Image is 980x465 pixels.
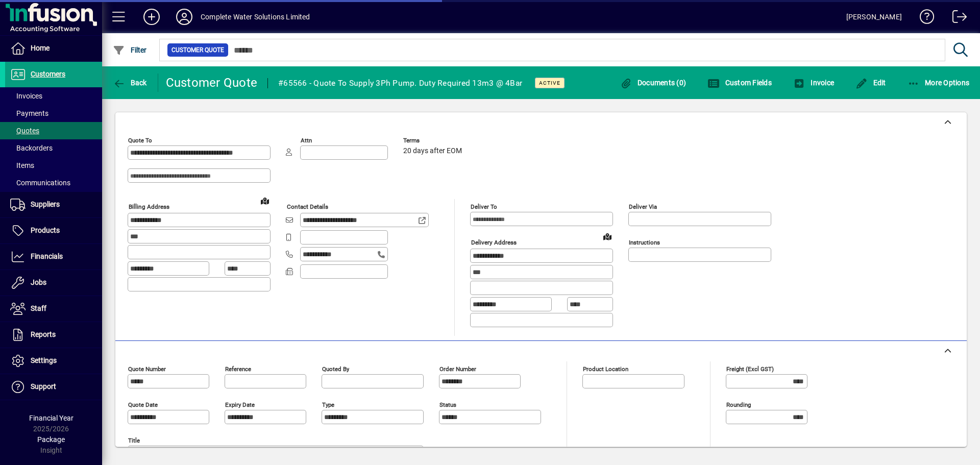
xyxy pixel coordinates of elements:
span: Payments [10,109,48,117]
span: Backorders [10,144,53,152]
div: Complete Water Solutions Limited [201,9,310,25]
mat-label: Title [128,436,140,444]
mat-label: Status [439,401,456,408]
span: Settings [31,356,57,364]
button: Custom Fields [705,74,774,92]
span: Communications [10,179,70,187]
a: View on map [599,228,616,244]
a: Logout [945,2,967,35]
span: Custom Fields [707,79,772,87]
span: Active [539,80,560,86]
mat-label: Quote date [128,401,158,408]
a: Backorders [5,139,102,157]
a: Communications [5,174,102,191]
span: Customers [31,70,65,78]
button: More Options [905,74,972,92]
mat-label: Rounding [726,401,751,408]
a: Jobs [5,270,102,296]
mat-label: Attn [301,137,312,144]
button: Invoice [791,74,837,92]
span: Edit [855,79,886,87]
button: Add [135,8,168,26]
span: Invoice [793,79,834,87]
span: Financial Year [29,414,73,422]
a: Invoices [5,87,102,105]
span: Reports [31,330,56,338]
span: Customer Quote [171,45,224,55]
a: View on map [257,192,273,209]
mat-label: Type [322,401,334,408]
a: Settings [5,348,102,374]
a: Staff [5,296,102,322]
button: Back [110,74,150,92]
span: Items [10,161,34,169]
span: Terms [403,137,464,144]
span: Package [37,435,65,444]
span: Staff [31,304,46,312]
mat-label: Product location [583,365,628,372]
span: Documents (0) [620,79,686,87]
span: Support [31,382,56,390]
span: Jobs [31,278,46,286]
a: Home [5,36,102,61]
span: Filter [113,46,147,54]
a: Payments [5,105,102,122]
a: Suppliers [5,192,102,217]
a: Support [5,374,102,400]
div: #65566 - Quote To Supply 3Ph Pump. Duty Required 13m3 @ 4Bar [278,75,522,91]
mat-label: Deliver via [629,203,657,210]
button: Profile [168,8,201,26]
button: Documents (0) [617,74,689,92]
mat-label: Instructions [629,239,660,246]
mat-label: Order number [439,365,476,372]
app-page-header-button: Back [102,74,158,92]
span: 20 days after EOM [403,147,462,155]
a: Quotes [5,122,102,139]
a: Items [5,157,102,174]
mat-label: Quoted by [322,365,349,372]
span: More Options [908,79,970,87]
span: Invoices [10,92,42,100]
span: Financials [31,252,63,260]
span: Quotes [10,127,39,135]
span: Suppliers [31,200,60,208]
mat-label: Quote To [128,137,152,144]
span: Home [31,44,50,52]
a: Products [5,218,102,243]
mat-label: Freight (excl GST) [726,365,774,372]
a: Financials [5,244,102,270]
div: [PERSON_NAME] [846,9,902,25]
mat-label: Reference [225,365,251,372]
span: Back [113,79,147,87]
mat-label: Deliver To [471,203,497,210]
button: Filter [110,41,150,59]
div: Customer Quote [166,75,258,91]
mat-label: Quote number [128,365,166,372]
mat-label: Expiry date [225,401,255,408]
span: Products [31,226,60,234]
button: Edit [853,74,889,92]
a: Knowledge Base [912,2,935,35]
a: Reports [5,322,102,348]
